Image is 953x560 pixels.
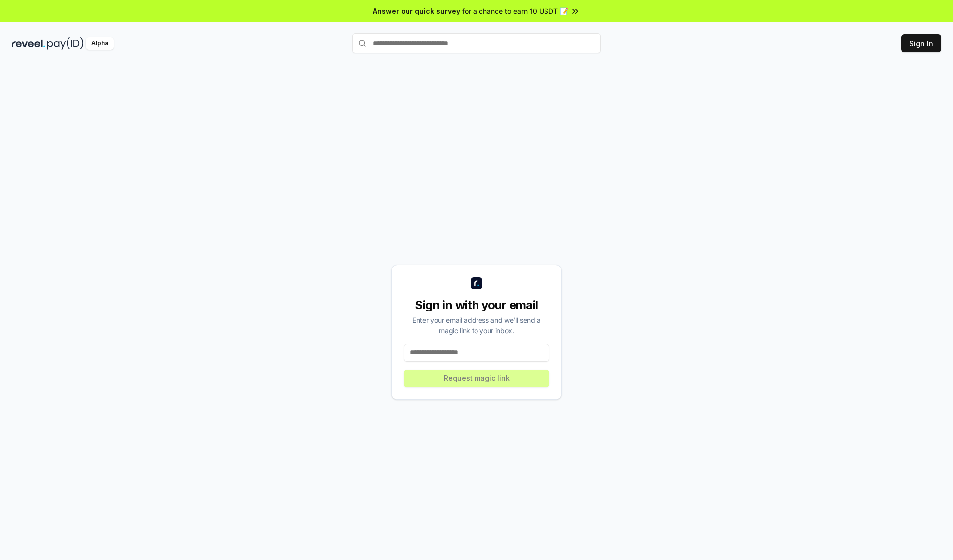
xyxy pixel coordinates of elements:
button: Sign In [901,34,941,52]
div: Alpha [86,37,114,50]
div: Enter your email address and we’ll send a magic link to your inbox. [404,315,549,336]
img: reveel_dark [12,37,45,50]
img: logo_small [471,277,482,289]
span: for a chance to earn 10 USDT 📝 [462,6,568,16]
img: pay_id [47,37,84,50]
span: Answer our quick survey [373,6,460,16]
div: Sign in with your email [404,297,549,313]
